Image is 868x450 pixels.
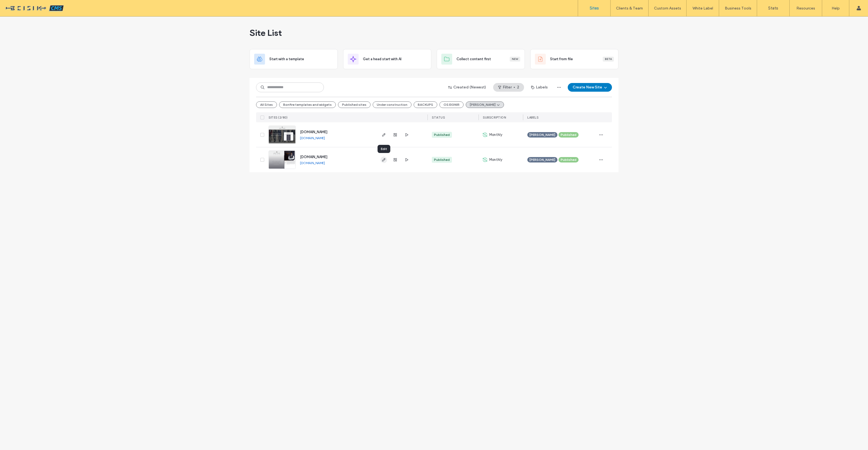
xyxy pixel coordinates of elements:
[256,101,277,108] button: All Sites
[300,136,325,140] a: [DOMAIN_NAME]
[654,6,681,11] label: Custom Assets
[527,116,538,119] span: LABELS
[796,6,815,11] label: Resources
[568,83,612,92] button: Create New Site
[616,6,643,11] label: Clients & Team
[457,56,491,62] span: Collect content first
[300,161,325,165] a: [DOMAIN_NAME]
[269,56,304,62] span: Start with a template
[300,155,327,159] a: [DOMAIN_NAME]
[378,145,390,153] div: Edit
[250,27,282,38] span: Site List
[343,49,431,69] div: Get a head start with AI
[550,56,573,62] span: Start from file
[529,132,555,137] span: [PERSON_NAME]
[414,101,437,108] button: BACKUPS
[338,101,371,108] button: Published sites
[526,83,553,92] button: Labels
[489,132,502,138] span: Monthly
[483,116,506,119] span: SUBSCRIPTION
[439,101,464,108] button: OS EIGNIR
[530,49,618,69] div: Start from fileBeta
[269,116,288,119] span: SITES (2/80)
[443,83,491,92] button: Created (Newest)
[12,4,24,9] span: Help
[434,157,450,162] div: Published
[493,83,524,92] button: Filter2
[693,6,713,11] label: White Label
[437,49,525,69] div: Collect content firstNew
[561,157,576,162] span: Published
[832,6,840,11] label: Help
[489,157,502,162] span: Monthly
[768,6,778,11] label: Stats
[529,157,555,162] span: [PERSON_NAME]
[279,101,336,108] button: Bonfire templates and widgets
[432,116,445,119] span: STATUS
[725,6,751,11] label: Business Tools
[373,101,411,108] button: Under construction
[590,6,599,11] label: Sites
[250,49,338,69] div: Start with a template
[561,132,576,137] span: Published
[510,57,520,62] div: New
[466,101,504,108] button: [PERSON_NAME]
[300,130,327,134] a: [DOMAIN_NAME]
[434,132,450,137] div: Published
[603,57,614,62] div: Beta
[363,56,401,62] span: Get a head start with AI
